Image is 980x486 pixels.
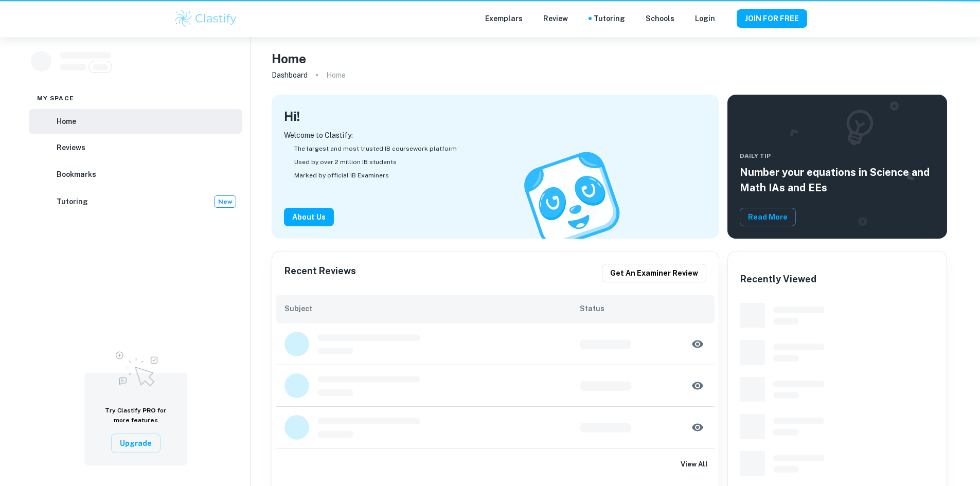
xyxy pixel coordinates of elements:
[37,94,74,103] span: My space
[57,116,76,127] h6: Home
[294,157,397,167] span: Used by over 2 million IB students
[326,69,346,81] p: Home
[740,272,816,286] h6: Recently Viewed
[110,345,162,389] img: Upgrade to Pro
[594,13,625,24] a: Tutoring
[284,264,356,282] h6: Recent Reviews
[142,407,156,414] span: PRO
[97,406,175,425] h6: Try Clastify for more features
[485,13,523,24] p: Exemplars
[646,13,674,24] a: Schools
[272,448,719,480] a: View All
[284,130,707,141] p: Welcome to Clastify:
[57,142,85,153] h6: Reviews
[602,264,706,282] button: Get an examiner review
[740,208,796,226] button: Read More
[284,208,334,226] button: About Us
[29,162,242,187] a: Bookmarks
[29,189,242,214] a: TutoringNew
[57,196,88,207] h6: Tutoring
[284,107,300,125] h4: Hi !
[723,16,728,21] button: Help and Feedback
[740,165,935,195] h5: Number your equations in Science and Math IAs and EEs
[111,434,161,453] button: Upgrade
[695,13,715,24] a: Login
[284,303,580,314] h6: Subject
[737,9,807,28] button: JOIN FOR FREE
[294,144,457,153] span: The largest and most trusted IB coursework platform
[215,197,236,206] span: New
[29,136,242,160] a: Reviews
[678,457,710,472] button: View All
[272,68,308,82] a: Dashboard
[740,151,935,160] span: Daily Tip
[580,303,706,314] h6: Status
[173,8,239,29] img: Clastify logo
[29,109,242,134] a: Home
[57,169,96,180] h6: Bookmarks
[272,49,306,68] h4: Home
[294,171,389,180] span: Marked by official IB Examiners
[543,13,568,24] p: Review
